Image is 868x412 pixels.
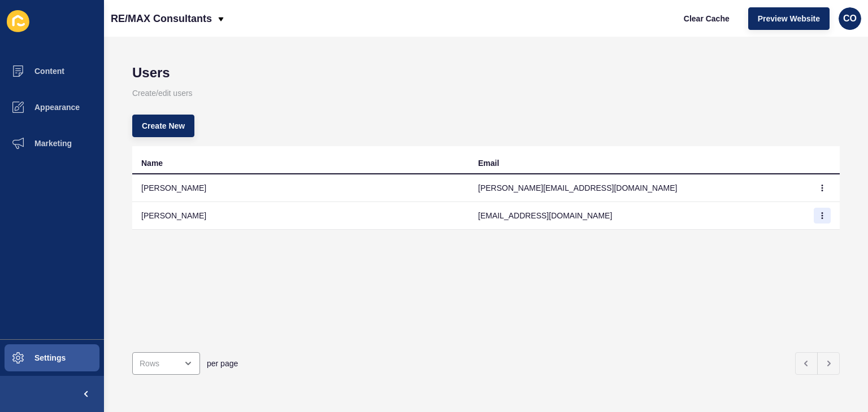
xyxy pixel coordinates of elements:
[132,202,469,230] td: [PERSON_NAME]
[111,5,212,33] p: RE/MAX Consultants
[141,157,163,169] div: Name
[684,13,730,24] span: Clear Cache
[132,174,469,202] td: [PERSON_NAME]
[478,157,499,169] div: Email
[132,352,200,375] div: open menu
[469,202,806,230] td: [EMAIL_ADDRESS][DOMAIN_NAME]
[469,174,806,202] td: [PERSON_NAME][EMAIL_ADDRESS][DOMAIN_NAME]
[748,7,830,30] button: Preview Website
[843,13,857,24] span: CO
[207,358,238,369] span: per page
[758,13,820,24] span: Preview Website
[132,65,840,81] h1: Users
[142,120,185,132] span: Create New
[674,7,739,30] button: Clear Cache
[132,81,840,106] p: Create/edit users
[132,115,194,137] button: Create New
